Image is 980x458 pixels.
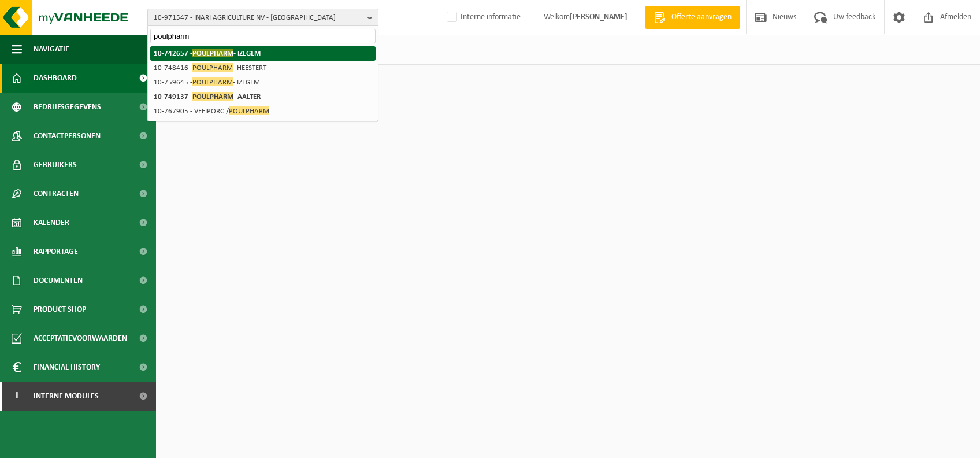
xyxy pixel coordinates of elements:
[34,353,100,382] span: Financial History
[192,63,233,72] span: POULPHARM
[154,49,261,57] strong: 10-742657 - - IZEGEM
[34,237,78,266] span: Rapportage
[192,92,233,101] span: POULPHARM
[34,121,101,150] span: Contactpersonen
[147,9,378,26] button: 10-971547 - INARI AGRICULTURE NV - [GEOGRAPHIC_DATA]
[34,64,77,93] span: Dashboard
[154,92,261,101] strong: 10-749137 - - AALTER
[34,208,69,237] span: Kalender
[192,77,233,86] span: POULPHARM
[34,35,69,64] span: Navigatie
[154,9,363,27] span: 10-971547 - INARI AGRICULTURE NV - [GEOGRAPHIC_DATA]
[34,382,99,411] span: Interne modules
[34,150,77,179] span: Gebruikers
[34,324,127,353] span: Acceptatievoorwaarden
[645,6,740,29] a: Offerte aanvragen
[34,179,79,208] span: Contracten
[150,61,376,75] li: 10-748416 - - HEESTERT
[444,9,521,26] label: Interne informatie
[34,266,83,295] span: Documenten
[34,93,101,121] span: Bedrijfsgegevens
[12,382,22,411] span: I
[34,295,86,324] span: Product Shop
[229,106,269,115] span: POULPHARM
[570,13,628,21] strong: [PERSON_NAME]
[150,104,376,119] li: 10-767905 - VEFIPORC /
[150,75,376,90] li: 10-759645 - - IZEGEM
[150,29,376,43] input: Zoeken naar gekoppelde vestigingen
[192,49,233,57] span: POULPHARM
[669,12,734,23] span: Offerte aanvragen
